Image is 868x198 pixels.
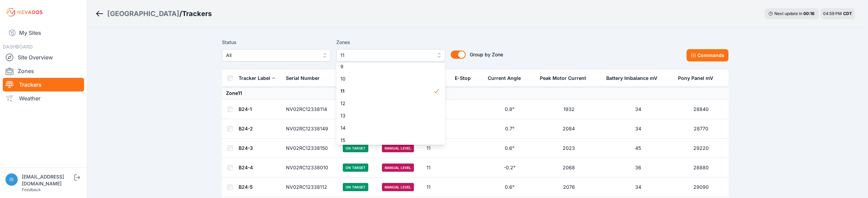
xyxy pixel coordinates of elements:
[336,63,445,145] div: 11
[340,88,433,95] span: 11
[336,49,445,61] button: 11
[340,75,433,82] span: 10
[340,125,433,131] span: 14
[340,100,433,107] span: 12
[340,112,433,119] span: 13
[340,51,432,59] span: 11
[340,63,433,70] span: 9
[340,137,433,144] span: 15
